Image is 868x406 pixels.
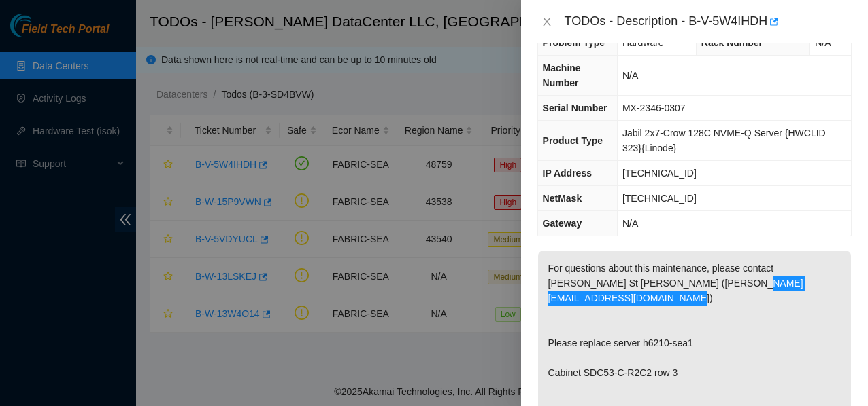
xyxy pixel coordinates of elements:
span: [TECHNICAL_ID] [622,193,697,204]
span: N/A [622,70,638,81]
span: Gateway [543,218,582,229]
span: NetMask [543,193,582,204]
span: Serial Number [543,103,607,113]
span: Product Type [543,135,603,146]
span: N/A [622,218,638,229]
div: TODOs - Description - B-V-5W4IHDH [565,11,852,33]
span: MX-2346-0307 [622,103,686,113]
span: Jabil 2x7-Crow 128C NVME-Q Server {HWCLID 323}{Linode} [622,128,826,153]
span: close [541,16,552,27]
button: Close [537,16,556,29]
span: [TECHNICAL_ID] [622,168,697,179]
span: IP Address [543,168,592,179]
span: Machine Number [543,62,581,88]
